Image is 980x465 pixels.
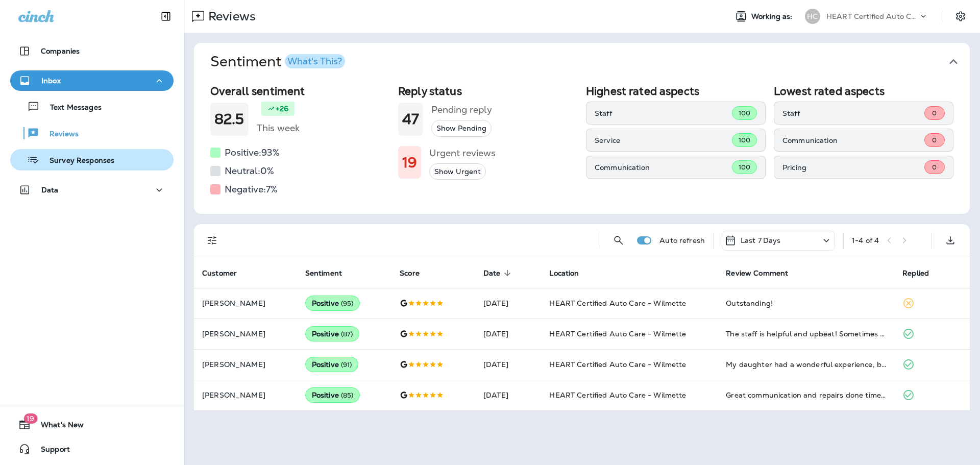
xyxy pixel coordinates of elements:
div: Positive [305,357,359,372]
span: ( 91 ) [341,360,352,369]
h5: This week [257,120,300,136]
button: Inbox [10,70,174,91]
button: Export as CSV [940,230,961,251]
button: Collapse Sidebar [152,6,180,27]
h1: 82.5 [214,111,244,128]
button: Show Urgent [429,163,486,180]
h1: 19 [402,154,417,171]
span: 100 [739,163,750,172]
td: [DATE] [475,380,541,410]
h2: Reply status [398,85,578,97]
span: Date [483,268,514,278]
span: Review Comment [726,268,801,278]
span: 100 [739,109,750,117]
p: Staff [595,109,732,117]
button: Reviews [10,123,174,144]
span: Customer [202,268,250,278]
p: Communication [595,163,732,172]
td: [DATE] [475,349,541,380]
div: SentimentWhat's This? [194,81,970,214]
h5: Urgent reviews [429,145,496,161]
div: Great communication and repairs done timely. [726,390,886,400]
button: Filters [202,230,223,251]
div: Positive [305,296,360,311]
button: Text Messages [10,96,174,117]
p: Staff [782,109,924,117]
p: [PERSON_NAME] [202,360,289,369]
p: +26 [276,104,288,114]
button: What's This? [285,54,345,68]
p: Pricing [782,163,924,172]
span: Score [400,269,420,278]
span: Score [400,268,433,278]
div: HC [805,9,820,24]
p: Data [41,186,59,194]
td: [DATE] [475,288,541,319]
span: Replied [902,269,929,278]
span: Location [549,268,592,278]
span: Review Comment [726,269,788,278]
h5: Negative: 7 % [225,181,278,198]
button: Data [10,180,174,200]
p: Communication [782,136,924,144]
p: Companies [41,47,80,55]
h5: Positive: 93 % [225,144,280,161]
span: HEART Certified Auto Care - Wilmette [549,390,686,400]
button: 19What's New [10,414,174,435]
span: Customer [202,269,237,278]
p: Text Messages [40,103,102,113]
p: Inbox [41,77,61,85]
div: My daughter had a wonderful experience, bringing her car in for an oil change! She said the staff... [726,359,886,370]
div: What's This? [287,57,342,66]
span: Sentiment [305,269,342,278]
h5: Pending reply [431,102,492,118]
p: Reviews [204,9,256,24]
button: Survey Responses [10,149,174,170]
h2: Lowest rated aspects [774,85,953,97]
p: [PERSON_NAME] [202,330,289,338]
p: Reviews [39,130,79,139]
span: Support [31,445,70,457]
span: What's New [31,421,84,433]
p: HEART Certified Auto Care [826,12,918,20]
p: Auto refresh [659,236,705,244]
span: Replied [902,268,942,278]
span: HEART Certified Auto Care - Wilmette [549,360,686,369]
span: Working as: [751,12,795,21]
span: Sentiment [305,268,355,278]
td: [DATE] [475,319,541,349]
button: Search Reviews [608,230,629,251]
span: ( 85 ) [341,391,354,400]
button: Settings [951,7,970,26]
span: 100 [739,136,750,144]
h5: Neutral: 0 % [225,163,274,179]
span: HEART Certified Auto Care - Wilmette [549,329,686,338]
h1: Sentiment [210,53,345,70]
span: Location [549,269,579,278]
span: ( 87 ) [341,330,353,338]
span: 0 [932,109,937,117]
span: 0 [932,136,937,144]
div: 1 - 4 of 4 [852,236,879,244]
span: ( 95 ) [341,299,354,308]
h2: Highest rated aspects [586,85,766,97]
span: Date [483,269,501,278]
p: Last 7 Days [741,236,781,244]
span: HEART Certified Auto Care - Wilmette [549,299,686,308]
h1: 47 [402,111,419,128]
p: Service [595,136,732,144]
button: SentimentWhat's This? [202,43,978,81]
div: Positive [305,387,360,403]
button: Show Pending [431,120,492,137]
div: Positive [305,326,360,341]
div: Outstanding! [726,298,886,308]
p: [PERSON_NAME] [202,391,289,399]
p: Survey Responses [39,156,114,166]
div: The staff is helpful and upbeat! Sometimes they can even fit in the work on your car when they ar... [726,329,886,339]
h2: Overall sentiment [210,85,390,97]
button: Support [10,439,174,459]
span: 0 [932,163,937,172]
span: 19 [23,413,37,424]
p: [PERSON_NAME] [202,299,289,307]
button: Companies [10,41,174,61]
